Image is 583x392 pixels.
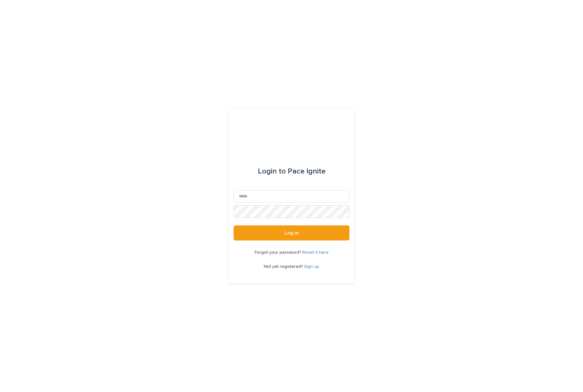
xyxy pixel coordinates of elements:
[302,250,329,255] a: Reset it here
[304,264,319,269] a: Sign up
[234,225,349,240] button: Log in
[255,250,302,255] span: Forgot your password?
[258,163,325,180] div: Pace Ignite
[264,264,304,269] span: Not yet registered?
[285,230,299,235] span: Log in
[258,168,286,175] span: Login to
[258,124,324,142] img: r3a3Z93SSpeN6cOOTyqw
